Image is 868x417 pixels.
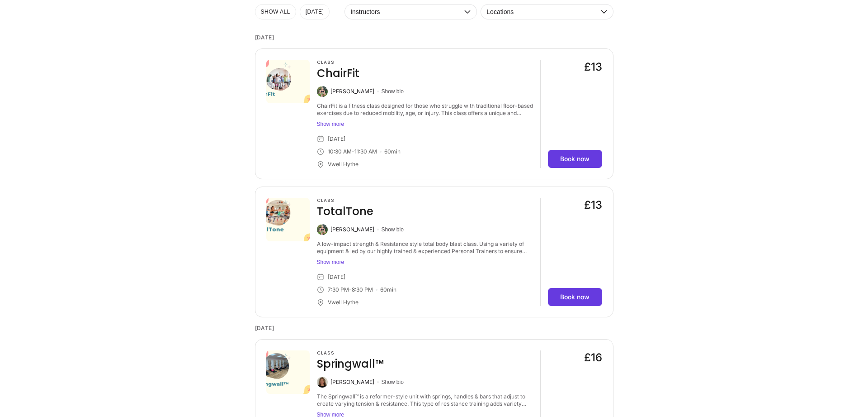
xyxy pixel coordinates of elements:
h3: Class [317,350,384,356]
h4: Springwall™ [317,357,384,371]
button: Show more [317,120,533,128]
button: Show bio [382,226,404,233]
span: Instructors [350,8,462,15]
div: - [352,148,354,155]
button: Locations [481,4,613,19]
button: Show bio [382,88,404,95]
div: [PERSON_NAME] [330,88,374,95]
div: Vwell Hythe [328,299,359,306]
img: Mel Eberlein-Scott [317,86,328,97]
a: Book now [548,150,602,168]
div: 11:30 AM [354,148,377,155]
div: [PERSON_NAME] [330,379,374,386]
h4: TotalTone [317,204,373,219]
h4: ChairFit [317,66,359,81]
div: £16 [584,350,602,365]
button: SHOW All [255,4,296,19]
div: [PERSON_NAME] [330,226,374,233]
div: £13 [584,198,602,212]
div: 10:30 AM [328,148,352,155]
div: The Springwall™ is a reformer-style unit with springs, handles & bars that adjust to create varyi... [317,393,533,407]
div: ChairFit is a fitness class designed for those who struggle with traditional floor-based exercise... [317,102,533,117]
div: A low-impact strength & Resistance style total body blast class. Using a variety of equipment & l... [317,240,533,255]
div: [DATE] [328,135,345,143]
h3: Class [317,198,373,203]
img: Mel Eberlein-Scott [317,224,328,235]
button: [DATE] [300,4,330,19]
div: £13 [584,60,602,74]
div: Vwell Hythe [328,161,359,168]
img: 5d9617d8-c062-43cb-9683-4a4abb156b5d.png [266,350,310,394]
time: [DATE] [255,27,613,48]
button: Instructors [344,4,477,19]
div: 7:30 PM [328,286,349,293]
div: [DATE] [328,273,345,281]
img: 9ca2bd60-c661-483b-8a8b-da1a6fbf2332.png [266,198,310,241]
div: 60 min [380,286,396,293]
div: 60 min [384,148,401,155]
button: Show bio [382,379,404,386]
img: c877d74a-5d59-4f2d-a7ac-7788169e9ea6.png [266,60,310,103]
img: Susanna Macaulay [317,377,328,388]
h3: Class [317,60,359,65]
a: Book now [548,288,602,306]
div: - [349,286,352,293]
time: [DATE] [255,317,613,339]
div: 8:30 PM [352,286,373,293]
button: Show more [317,259,533,266]
span: Locations [486,8,598,15]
